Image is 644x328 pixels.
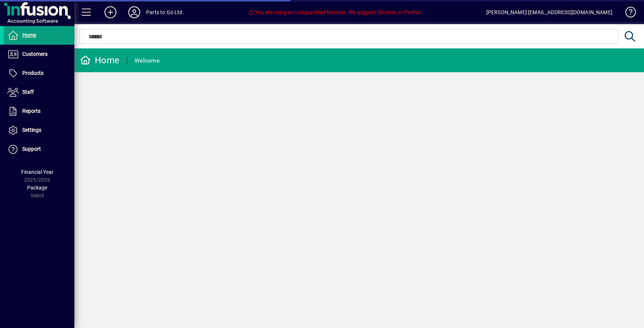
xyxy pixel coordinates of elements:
[486,6,612,18] div: [PERSON_NAME] [EMAIL_ADDRESS][DOMAIN_NAME]
[4,64,74,83] a: Products
[4,140,74,159] a: Support
[248,9,422,15] span: You are using an unsupported browser. We suggest Chrome, or Firefox.
[620,1,635,26] a: Knowledge Base
[22,127,41,133] span: Settings
[4,121,74,140] a: Settings
[22,32,36,38] span: Home
[146,6,184,18] div: Parts to Go Ltd.
[4,83,74,102] a: Staff
[80,54,119,66] div: Home
[4,102,74,121] a: Reports
[4,45,74,64] a: Customers
[122,6,146,19] button: Profile
[22,89,34,95] span: Staff
[99,6,122,19] button: Add
[22,146,41,152] span: Support
[22,108,41,114] span: Reports
[135,55,160,67] div: Welcome
[27,185,47,191] span: Package
[22,51,48,57] span: Customers
[22,70,44,76] span: Products
[21,169,54,175] span: Financial Year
